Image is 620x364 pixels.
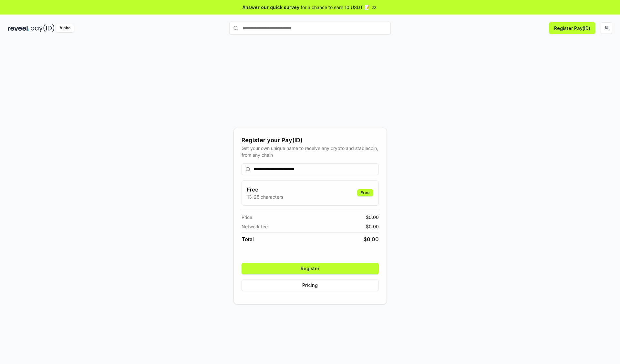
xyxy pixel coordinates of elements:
[242,280,379,291] button: Pricing
[247,186,283,193] h3: Free
[8,24,29,32] img: reveel_dark
[549,22,595,34] button: Register Pay(ID)
[242,136,379,145] div: Register your Pay(ID)
[243,4,299,11] span: Answer our quick survey
[242,214,252,221] span: Price
[366,214,379,221] span: $ 0.00
[242,223,268,230] span: Network fee
[364,235,379,243] span: $ 0.00
[242,263,379,274] button: Register
[366,223,379,230] span: $ 0.00
[31,24,55,32] img: pay_id
[242,235,254,243] span: Total
[56,24,74,32] div: Alpha
[357,189,373,196] div: Free
[242,145,379,158] div: Get your own unique name to receive any crypto and stablecoin, from any chain
[247,193,283,200] p: 13-25 characters
[301,4,370,11] span: for a chance to earn 10 USDT 📝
